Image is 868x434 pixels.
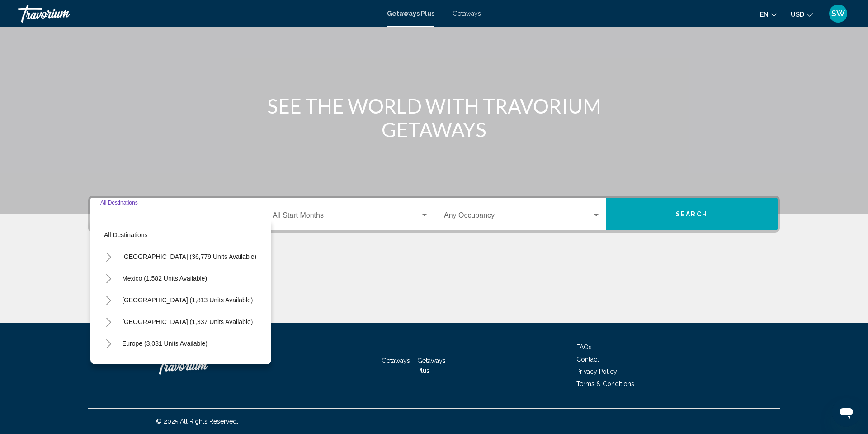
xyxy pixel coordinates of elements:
[122,340,208,347] span: Europe (3,031 units available)
[122,253,256,260] span: [GEOGRAPHIC_DATA] (36,779 units available)
[791,8,813,21] button: Change currency
[118,246,261,267] button: [GEOGRAPHIC_DATA] (36,779 units available)
[90,198,778,230] div: Search widget
[576,368,617,375] a: Privacy Policy
[576,343,592,351] a: FAQs
[118,311,257,332] button: [GEOGRAPHIC_DATA] (1,337 units available)
[576,356,599,363] a: Contact
[417,357,446,374] a: Getaways Plus
[156,418,238,425] span: © 2025 All Rights Reserved.
[99,313,118,331] button: Toggle Caribbean & Atlantic Islands (1,337 units available)
[576,380,634,387] a: Terms & Conditions
[122,318,253,325] span: [GEOGRAPHIC_DATA] (1,337 units available)
[676,211,708,218] span: Search
[382,357,410,364] a: Getaways
[99,291,118,309] button: Toggle Canada (1,813 units available)
[453,10,481,17] a: Getaways
[118,333,212,354] button: Europe (3,031 units available)
[18,5,378,23] a: Travorium
[99,356,118,374] button: Toggle Australia (218 units available)
[122,275,207,282] span: Mexico (1,582 units available)
[122,296,253,304] span: [GEOGRAPHIC_DATA] (1,813 units available)
[264,94,604,141] h1: SEE THE WORLD WITH TRAVORIUM GETAWAYS
[760,11,769,18] span: en
[99,334,118,353] button: Toggle Europe (3,031 units available)
[118,355,252,376] button: [GEOGRAPHIC_DATA] (218 units available)
[760,8,777,21] button: Change language
[118,290,257,310] button: [GEOGRAPHIC_DATA] (1,813 units available)
[156,352,246,379] a: Travorium
[99,248,118,266] button: Toggle United States (36,779 units available)
[387,10,434,17] a: Getaways Plus
[99,224,262,245] button: All destinations
[832,398,861,427] iframe: Button to launch messaging window
[791,11,804,18] span: USD
[99,269,118,287] button: Toggle Mexico (1,582 units available)
[831,9,845,18] span: SW
[606,198,778,230] button: Search
[826,4,850,23] button: User Menu
[118,268,212,289] button: Mexico (1,582 units available)
[104,231,148,238] span: All destinations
